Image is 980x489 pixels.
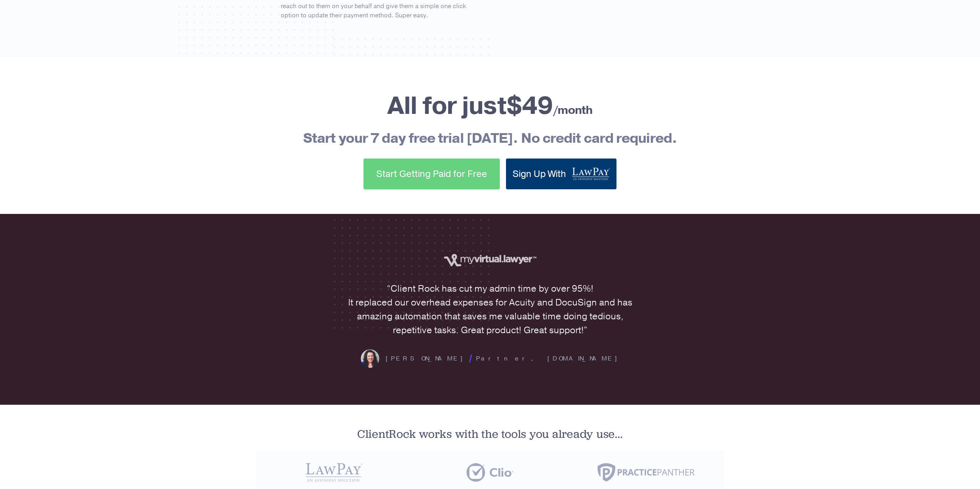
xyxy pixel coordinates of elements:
span: /month [553,102,593,118]
a: Sign Up With [506,159,616,189]
svg: Clio [424,463,556,482]
div: Partner, [DOMAIN_NAME] [476,354,620,363]
span: $49 [506,89,553,123]
svg: LawPay [268,463,400,482]
svg: MyVirtual.Lawyer [444,251,536,269]
h2: Start your 7 day free trial [DATE]. No credit card required. [256,82,724,146]
p: ClientRock works with the tools you already use... [256,429,724,439]
img: Laura O'Bryan, Founder of MyVirtual.Lawyer [361,349,379,368]
a: Start Getting Paid for Free [364,159,500,189]
svg: PracticePanther [580,463,712,482]
span: All for just [387,89,592,123]
div: [PERSON_NAME] [385,354,465,363]
p: “Client Rock has cut my admin time by over 95%! It replaced our overhead expenses for Acuity and ... [342,282,638,337]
